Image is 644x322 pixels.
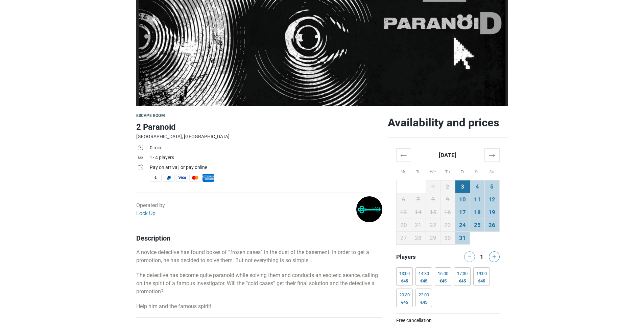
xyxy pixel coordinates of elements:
div: €45 [419,300,429,305]
td: 17 [455,206,470,219]
td: 6 [396,193,411,206]
td: 4 [470,180,485,193]
span: Cash [150,174,162,182]
span: Escape room [136,113,165,118]
td: 8 [426,193,440,206]
td: 14 [411,206,426,219]
th: Sa [470,162,485,180]
td: 26 [484,219,499,232]
h4: Description [136,234,382,242]
th: [DATE] [411,149,485,162]
td: 5 [484,180,499,193]
td: 21 [411,219,426,232]
th: ← [396,149,411,162]
td: 1 - 4 players [150,153,382,163]
div: €45 [457,278,468,284]
td: 30 [440,232,455,245]
td: 29 [426,232,440,245]
img: 38af86134b65d0f1l.png [356,196,382,222]
td: 11 [470,193,485,206]
a: Lock Up [136,210,156,217]
td: 1 [426,180,440,193]
td: 22 [426,219,440,232]
td: 28 [411,232,426,245]
div: Pay on arrival, or pay online [150,164,382,171]
div: 22:00 [419,292,429,298]
span: PayPal [163,174,175,182]
th: Su [484,162,499,180]
div: 17:30 [457,271,468,276]
th: Fr [455,162,470,180]
span: American Express [202,174,214,182]
td: 20 [396,219,411,232]
div: 16:00 [438,271,448,276]
th: Th [440,162,455,180]
p: The detective has become quite paranoid while solving them and conducts an esoteric seance, calli... [136,271,382,296]
td: 27 [396,232,411,245]
div: 14:30 [419,271,429,276]
td: 12 [484,193,499,206]
p: A novice detective has found boxes of “frozen cases” in the dust of the basement. In order to get... [136,248,382,265]
td: 25 [470,219,485,232]
td: 10 [455,193,470,206]
td: 24 [455,219,470,232]
td: 2 [440,180,455,193]
td: 31 [455,232,470,245]
td: 13 [396,206,411,219]
div: Operated by [136,201,165,218]
td: 7 [411,193,426,206]
h2: Availability and prices [388,116,508,129]
div: 1 [478,251,486,261]
div: €45 [419,278,429,284]
td: 16 [440,206,455,219]
td: 18 [470,206,485,219]
h1: 2 Paranoid [136,121,382,133]
span: Visa [176,174,188,182]
th: We [426,162,440,180]
td: 0 min [150,144,382,153]
div: €45 [476,278,487,284]
div: €45 [399,278,410,284]
th: Tu [411,162,426,180]
td: 23 [440,219,455,232]
div: 19:00 [476,271,487,276]
td: 19 [484,206,499,219]
th: → [484,149,499,162]
th: Mo [396,162,411,180]
div: [GEOGRAPHIC_DATA], [GEOGRAPHIC_DATA] [136,133,382,140]
td: 3 [455,180,470,193]
div: €45 [438,278,448,284]
p: Help him and the famous spirit! [136,302,382,311]
div: €45 [399,300,410,305]
div: 13:00 [399,271,410,276]
div: 20:30 [399,292,410,298]
span: MasterCard [189,174,201,182]
td: 15 [426,206,440,219]
div: Players [393,251,448,262]
td: 9 [440,193,455,206]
